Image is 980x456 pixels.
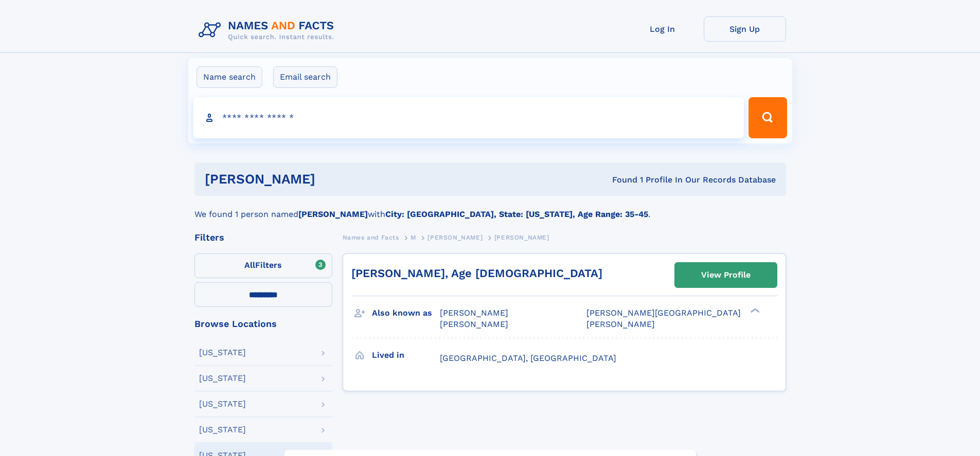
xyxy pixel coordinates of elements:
span: [PERSON_NAME] [586,319,655,329]
div: [US_STATE] [199,400,246,408]
span: [PERSON_NAME] [494,234,549,241]
span: [GEOGRAPHIC_DATA], [GEOGRAPHIC_DATA] [440,353,616,363]
a: [PERSON_NAME], Age [DEMOGRAPHIC_DATA] [351,267,602,280]
span: [PERSON_NAME] [427,234,483,241]
div: ❯ [748,307,760,314]
div: [US_STATE] [199,349,246,357]
b: City: [GEOGRAPHIC_DATA], State: [US_STATE], Age Range: 35-45 [385,209,648,219]
div: [US_STATE] [199,426,246,434]
a: Sign Up [704,16,786,42]
span: [PERSON_NAME] [440,308,508,318]
span: M [411,234,416,241]
input: search input [193,97,744,138]
b: [PERSON_NAME] [298,209,368,219]
div: We found 1 person named with . [194,196,786,221]
div: Filters [194,233,332,242]
div: Browse Locations [194,319,332,329]
label: Email search [273,66,337,88]
h1: [PERSON_NAME] [205,173,464,186]
img: Logo Names and Facts [194,16,343,44]
h3: Lived in [372,346,440,364]
div: [US_STATE] [199,374,246,382]
div: Found 1 Profile In Our Records Database [464,174,776,186]
label: Filters [194,253,332,278]
a: Names and Facts [343,231,399,244]
span: All [244,260,255,270]
a: Log In [621,16,704,42]
a: View Profile [675,263,777,287]
a: [PERSON_NAME] [427,231,483,244]
button: Search Button [749,97,787,138]
span: [PERSON_NAME] [440,319,508,329]
h3: Also known as [372,304,440,322]
span: [PERSON_NAME][GEOGRAPHIC_DATA] [586,308,741,318]
label: Name search [197,66,262,88]
div: View Profile [701,263,751,287]
a: M [411,231,416,244]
